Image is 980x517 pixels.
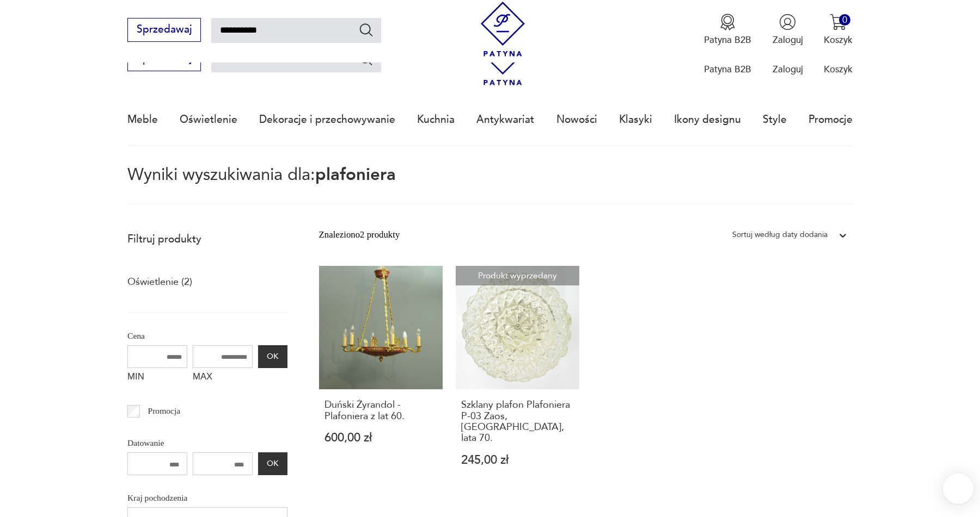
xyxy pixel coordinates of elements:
button: OK [258,452,287,475]
a: Sprzedawaj [127,55,201,64]
div: 0 [839,14,850,26]
a: Ikony designu [674,95,741,145]
span: plafoniera [315,163,396,186]
a: Antykwariat [476,95,534,145]
p: Koszyk [824,63,853,76]
a: Oświetlenie [180,95,237,145]
a: Promocje [808,95,853,145]
p: Cena [127,329,287,343]
a: Kuchnia [417,95,455,145]
div: Znaleziono 2 produkty [319,228,400,242]
img: Ikonka użytkownika [779,14,796,30]
a: Nowości [556,95,597,145]
button: Zaloguj [773,14,803,46]
p: Datowanie [127,436,287,450]
div: Sortuj według daty dodania [732,228,828,242]
p: Zaloguj [773,63,803,76]
a: Oświetlenie (2) [127,273,192,291]
p: Kraj pochodzenia [127,491,287,505]
label: MIN [127,368,187,389]
p: Promocja [148,404,181,418]
button: Patyna B2B [704,14,751,46]
button: Szukaj [358,22,374,38]
a: Sprzedawaj [127,26,201,35]
a: Produkt wyprzedanySzklany plafon Plafoniera P-03 Zaos, Polska, lata 70.Szklany plafon Plafoniera ... [456,266,579,491]
label: MAX [193,368,253,389]
iframe: Smartsupp widget button [943,474,973,504]
img: Patyna - sklep z meblami i dekoracjami vintage [475,2,530,57]
a: Dekoracje i przechowywanie [259,95,395,145]
button: Sprzedawaj [127,18,201,42]
p: Zaloguj [773,34,803,46]
p: Patyna B2B [704,34,751,46]
a: Duński Żyrandol - Plafoniera z lat 60.Duński Żyrandol - Plafoniera z lat 60.600,00 zł [319,266,443,491]
p: 245,00 zł [461,454,573,466]
button: OK [258,345,287,368]
p: Wyniki wyszukiwania dla: [127,167,853,204]
button: Szukaj [358,51,374,67]
a: Style [763,95,787,145]
h3: Duński Żyrandol - Plafoniera z lat 60. [324,400,437,422]
a: Klasyki [619,95,652,145]
p: Filtruj produkty [127,232,287,246]
p: Patyna B2B [704,63,751,76]
p: 600,00 zł [324,432,437,444]
img: Ikona medalu [719,14,736,30]
p: Koszyk [824,34,853,46]
a: Ikona medaluPatyna B2B [704,14,751,46]
h3: Szklany plafon Plafoniera P-03 Zaos, [GEOGRAPHIC_DATA], lata 70. [461,400,573,444]
a: Meble [127,95,158,145]
button: 0Koszyk [824,14,853,46]
img: Ikona koszyka [830,14,847,30]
